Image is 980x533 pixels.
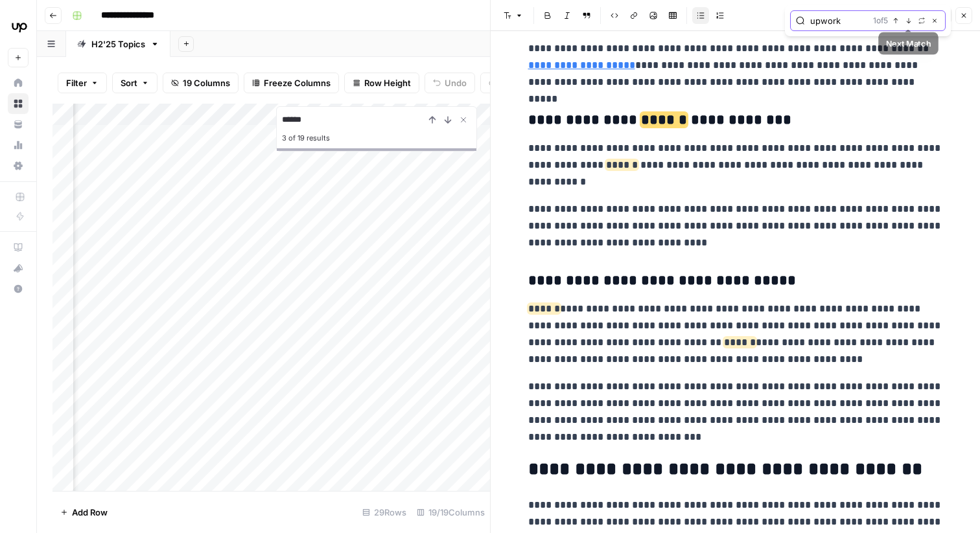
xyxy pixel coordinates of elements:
[810,14,868,27] input: Search
[66,76,87,89] span: Filter
[8,73,29,93] a: Home
[121,76,137,89] span: Sort
[425,73,475,93] button: Undo
[91,38,145,51] div: H2'25 Topics
[456,112,471,128] button: Close Search
[440,112,456,128] button: Next Result
[873,15,888,27] span: 1 of 5
[66,31,170,57] a: H2'25 Topics
[425,112,440,128] button: Previous Result
[8,15,31,38] img: Upwork Logo
[72,506,108,519] span: Add Row
[8,93,29,114] a: Browse
[412,502,490,523] div: 19/19 Columns
[8,135,29,155] a: Usage
[163,73,239,93] button: 19 Columns
[8,258,29,278] button: What's new?
[183,76,230,89] span: 19 Columns
[8,278,29,299] button: Help + Support
[8,155,29,176] a: Settings
[52,502,115,523] button: Add Row
[8,114,29,135] a: Your Data
[344,73,419,93] button: Row Height
[445,76,467,89] span: Undo
[8,258,28,278] div: What's new?
[58,73,107,93] button: Filter
[364,76,411,89] span: Row Height
[244,73,339,93] button: Freeze Columns
[112,73,157,93] button: Sort
[357,502,412,523] div: 29 Rows
[264,76,331,89] span: Freeze Columns
[8,237,29,258] a: AirOps Academy
[282,130,471,146] div: 3 of 19 results
[8,10,29,43] button: Workspace: Upwork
